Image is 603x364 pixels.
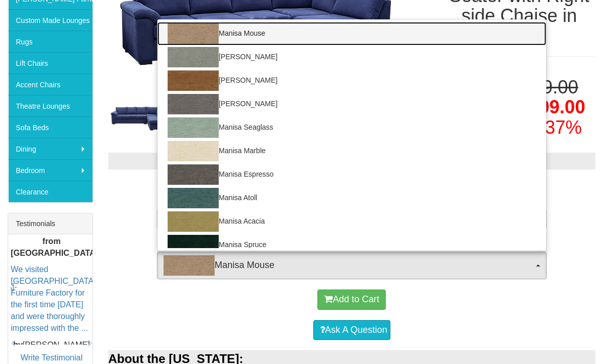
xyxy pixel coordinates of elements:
[168,23,219,44] img: Manisa Mouse
[168,141,219,161] img: Manisa Marble
[157,186,546,210] a: Manisa Atoll
[157,233,546,257] a: Manisa Spruce
[157,45,546,69] a: [PERSON_NAME]
[168,188,219,208] img: Manisa Atoll
[168,47,219,67] img: Manisa Fossil
[168,211,219,232] img: Manisa Acacia
[157,116,546,139] a: Manisa Seaglass
[157,163,546,186] a: Manisa Espresso
[157,210,546,233] a: Manisa Acacia
[157,69,546,92] a: [PERSON_NAME]
[157,92,546,116] a: [PERSON_NAME]
[168,164,219,185] img: Manisa Espresso
[157,22,546,45] a: Manisa Mouse
[168,70,219,91] img: Manisa Caramel
[168,235,219,255] img: Manisa Spruce
[157,139,546,163] a: Manisa Marble
[168,94,219,114] img: Manisa Stone
[168,117,219,138] img: Manisa Seaglass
